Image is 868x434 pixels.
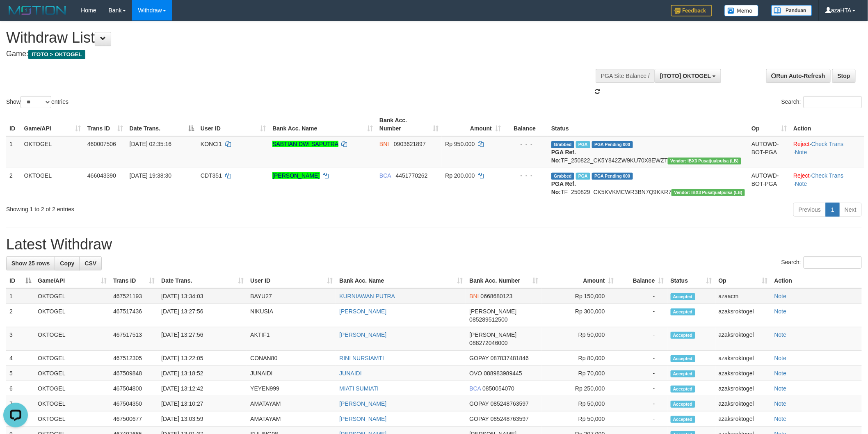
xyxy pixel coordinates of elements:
a: Run Auto-Refresh [766,69,831,83]
span: GOPAY [469,416,489,422]
td: NIKUSIA [247,304,336,327]
td: - [617,304,667,327]
span: [ITOTO] OKTOGEL [660,73,711,79]
th: ID: activate to sort column descending [6,273,34,288]
th: Balance [504,113,548,136]
span: Copy 085248763597 to clipboard [491,400,529,407]
td: Rp 50,000 [542,411,617,427]
td: [DATE] 13:22:05 [158,351,247,366]
span: Accepted [671,293,695,300]
td: 467512305 [110,351,158,366]
a: [PERSON_NAME] [339,416,386,422]
span: Vendor URL: https://dashboard.q2checkout.com/secure [668,158,741,164]
button: Open LiveChat chat widget [3,3,28,28]
span: Rp 950.000 [445,141,475,147]
a: Previous [793,203,826,217]
td: Rp 80,000 [542,351,617,366]
td: AUTOWD-BOT-PGA [748,136,790,168]
th: Action [790,113,864,136]
img: MOTION_logo.png [6,4,69,16]
span: Marked by azaksroktogel [576,173,590,180]
td: azaksroktogel [715,396,771,411]
td: Rp 50,000 [542,327,617,351]
span: Accepted [671,386,695,393]
td: 3 [6,327,34,351]
a: Note [774,355,787,361]
td: Rp 50,000 [542,396,617,411]
div: Showing 1 to 2 of 2 entries [6,202,356,213]
td: - [617,381,667,396]
a: Reject [793,172,810,179]
span: Accepted [671,401,695,408]
a: Note [774,385,787,392]
span: KONCI1 [201,141,222,147]
a: Show 25 rows [6,256,55,270]
h1: Latest Withdraw [6,236,862,253]
a: Note [774,308,787,315]
span: Copy 4451770262 to clipboard [396,172,428,179]
button: [ITOTO] OKTOGEL [655,69,721,83]
td: Rp 70,000 [542,366,617,381]
span: OVO [469,370,482,377]
th: Trans ID: activate to sort column ascending [84,113,126,136]
th: Op: activate to sort column ascending [748,113,790,136]
td: AMATAYAM [247,411,336,427]
td: OKTOGEL [21,168,84,199]
span: CSV [85,260,96,267]
span: Accepted [671,308,695,315]
div: PGA Site Balance / [596,69,655,83]
td: OKTOGEL [34,396,110,411]
td: · · [790,168,864,199]
a: Note [774,331,787,338]
span: [PERSON_NAME] [469,331,516,338]
td: 1 [6,136,21,168]
td: OKTOGEL [34,411,110,427]
span: PGA Pending [592,173,633,180]
th: Trans ID: activate to sort column ascending [110,273,158,288]
a: Note [795,180,807,187]
td: [DATE] 13:34:03 [158,288,247,304]
td: AMATAYAM [247,396,336,411]
div: - - - [507,140,545,148]
span: GOPAY [469,355,489,361]
span: Accepted [671,416,695,423]
span: Accepted [671,370,695,377]
a: 1 [826,203,840,217]
span: Accepted [671,355,695,362]
td: azaksroktogel [715,304,771,327]
a: [PERSON_NAME] [339,331,386,338]
th: User ID: activate to sort column ascending [197,113,269,136]
th: Bank Acc. Name: activate to sort column ascending [269,113,376,136]
td: azaksroktogel [715,411,771,427]
span: BCA [469,385,481,392]
span: Grabbed [551,141,574,148]
span: Copy 087837481846 to clipboard [491,355,529,361]
div: - - - [507,171,545,180]
a: [PERSON_NAME] [339,400,386,407]
img: panduan.png [771,5,812,16]
span: 460007506 [87,141,116,147]
td: [DATE] 13:18:52 [158,366,247,381]
td: 6 [6,381,34,396]
a: CSV [79,256,102,270]
span: Marked by azaksroktogel [576,141,590,148]
span: 466043390 [87,172,116,179]
td: 467517513 [110,327,158,351]
th: Game/API: activate to sort column ascending [34,273,110,288]
a: SABTIAN DWI SAPUTRA [272,141,338,147]
a: Note [774,416,787,422]
span: GOPAY [469,400,489,407]
span: Copy 0903621897 to clipboard [394,141,426,147]
a: Note [774,293,787,299]
td: - [617,396,667,411]
span: Rp 200.000 [445,172,475,179]
td: 467504800 [110,381,158,396]
td: 2 [6,304,34,327]
a: [PERSON_NAME] [272,172,320,179]
td: OKTOGEL [21,136,84,168]
td: 467517436 [110,304,158,327]
a: Note [774,370,787,377]
th: ID [6,113,21,136]
td: OKTOGEL [34,327,110,351]
label: Search: [781,96,862,108]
